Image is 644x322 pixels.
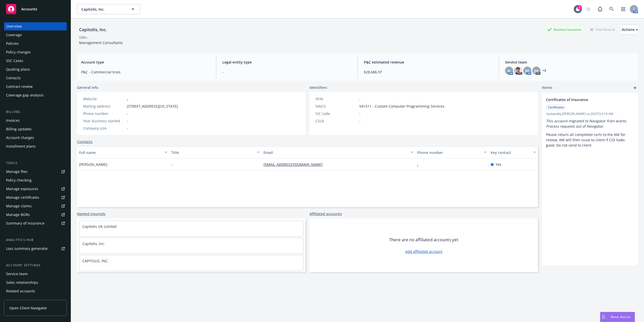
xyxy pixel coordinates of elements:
[6,219,44,227] div: Summary of insurance
[546,112,634,116] span: Updated by [PERSON_NAME] on [DATE] 9:19 AM
[6,125,32,133] div: Billing updates
[525,68,529,73] span: JM
[4,245,67,253] a: Loss summary generator
[622,25,638,34] div: Actions
[4,91,67,99] a: Coverage gap analysis
[4,270,67,278] a: Service team
[4,83,67,91] a: Contract review
[4,168,67,176] a: Manage files
[364,69,493,75] span: $28,686.97
[546,97,621,102] span: Certificates of Insurance
[171,150,254,155] div: Title
[127,118,128,124] span: -
[222,59,351,65] span: Legal entity type
[4,39,67,48] a: Policies
[364,59,493,65] span: P&C estimated revenue
[6,74,21,82] div: Contacts
[79,40,123,45] span: Management Consultants
[600,312,607,322] div: Drag to move
[6,22,22,30] div: Overview
[618,4,628,14] a: Switch app
[6,116,20,125] div: Invoices
[6,31,22,39] div: Coverage
[261,146,415,158] button: Email
[21,7,37,11] span: Accounts
[505,59,634,65] span: Service team
[82,241,105,246] a: Capitolis, Inc.
[611,315,631,319] span: Nova Assist
[82,224,116,229] a: Capitolis UK Limited
[359,118,361,124] span: -
[4,211,67,219] a: Manage BORs
[545,26,584,33] div: Business Insurance
[4,237,67,243] div: Analytics hub
[417,150,481,155] div: Phone number
[632,85,638,91] a: add
[583,4,593,14] a: Start snowing
[6,134,34,142] div: Account charges
[600,312,635,322] button: Nova Assist
[127,96,128,101] a: -
[77,26,109,33] div: Capitolis, Inc.
[4,109,67,114] div: Billing
[6,185,38,193] div: Manage exposures
[4,296,67,304] a: Client features
[77,139,92,144] a: Contacts
[79,150,162,155] div: Full name
[4,31,67,39] a: Coverage
[415,146,489,158] button: Phone number
[389,237,458,243] span: There are no affiliated accounts yet
[77,146,169,158] button: Full name
[4,142,67,150] a: Installment plans
[4,74,67,82] a: Contacts
[6,65,30,73] div: Quoting plans
[542,85,552,91] span: Notes
[127,104,178,109] span: [STREET_ADDRESS][US_STATE]
[79,162,107,167] span: [PERSON_NAME]
[77,85,98,90] span: General info
[4,134,67,142] a: Account charges
[4,2,67,16] a: Accounts
[127,126,128,131] span: -
[81,59,210,65] span: Account type
[542,69,546,72] a: +3
[309,85,327,90] span: Identifiers
[489,146,538,158] button: Key contact
[6,48,31,56] div: Policy changes
[6,202,32,210] div: Manage claims
[548,105,564,110] span: Certificates
[359,96,361,102] span: -
[4,278,67,287] a: Sales relationships
[82,258,109,263] a: CAPITOLIS, INC.
[4,219,67,227] a: Summary of insurance
[4,22,67,30] a: Overview
[222,69,351,75] span: -
[127,111,128,116] span: -
[417,162,422,167] a: -
[83,104,125,109] div: Mailing address
[169,146,261,158] button: Title
[4,202,67,210] a: Manage claims
[359,104,444,109] span: 541511 - Custom Computer Programming Services
[4,125,67,133] a: Billing updates
[491,150,530,155] div: Key contact
[6,83,33,91] div: Contract review
[83,118,125,124] div: Year business started
[264,150,408,155] div: Email
[264,162,327,167] a: [EMAIL_ADDRESS][DOMAIN_NAME]
[83,96,125,102] div: Website
[507,68,511,73] span: AJ
[534,68,538,73] span: JM
[309,211,342,216] a: Affiliated accounts
[316,111,357,116] div: SIC code
[514,67,522,75] img: photo
[6,270,28,278] div: Service team
[6,176,32,184] div: Policy checking
[6,91,44,99] div: Coverage gap analysis
[6,287,35,295] div: Related accounts
[316,118,357,124] div: CSLB
[79,35,88,40] div: DBA: -
[4,65,67,73] a: Quoting plans
[405,249,442,254] a: Add affiliated account
[4,287,67,295] a: Related accounts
